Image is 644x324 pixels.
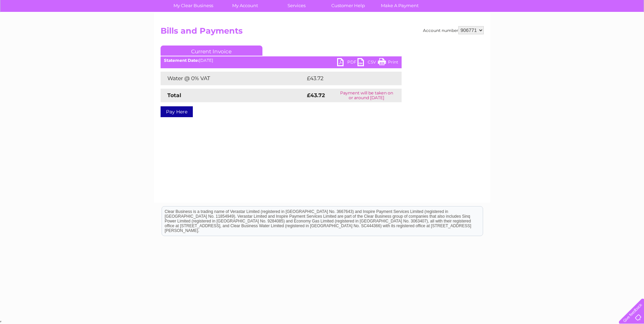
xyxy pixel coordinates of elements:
a: CSV [357,58,378,68]
h2: Bills and Payments [161,26,484,39]
a: Pay Here [161,106,193,117]
a: Print [378,58,398,68]
td: Payment will be taken on or around [DATE] [332,89,402,102]
a: Blog [585,29,595,34]
strong: £43.72 [307,92,325,98]
a: Current Invoice [161,46,262,56]
a: Water [525,29,537,34]
a: Contact [599,29,615,34]
a: PDF [337,58,357,68]
a: Log out [622,29,638,34]
a: 0333 014 3131 [516,3,563,12]
div: Clear Business is a trading name of Verastar Limited (registered in [GEOGRAPHIC_DATA] No. 3667643... [162,4,483,33]
div: Account number [423,26,484,34]
a: Energy [541,29,556,34]
img: logo.png [22,18,57,38]
div: [DATE] [161,58,402,63]
td: Water @ 0% VAT [161,72,305,85]
b: Statement Date: [164,58,199,63]
a: Telecoms [560,29,581,34]
strong: Total [167,92,181,98]
td: £43.72 [305,72,388,85]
